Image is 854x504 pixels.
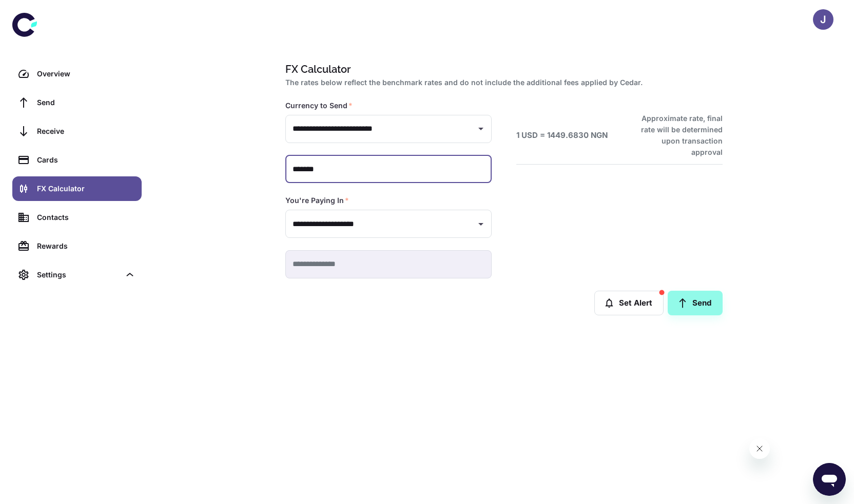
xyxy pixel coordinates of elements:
div: Cards [37,154,135,166]
div: Receive [37,126,135,137]
a: Receive [12,119,142,144]
iframe: Button to launch messaging window [813,463,846,496]
button: Open [474,122,488,136]
a: FX Calculator [12,176,142,201]
label: You're Paying In [285,195,349,206]
div: Overview [37,68,135,79]
div: Rewards [37,240,135,252]
button: Open [474,217,488,231]
a: Rewards [12,234,142,258]
h1: FX Calculator [285,62,719,77]
label: Currency to Send [285,100,353,111]
div: Settings [12,263,142,287]
a: Send [12,90,142,115]
a: Overview [12,62,142,86]
div: Contacts [37,212,135,223]
span: Hi. Need any help? [6,7,74,15]
button: J [813,9,833,30]
button: Set Alert [594,291,664,315]
div: FX Calculator [37,183,135,194]
a: Send [668,291,723,315]
a: Contacts [12,205,142,230]
iframe: Close message [749,438,770,459]
div: Settings [37,269,120,280]
a: Cards [12,148,142,172]
div: Send [37,97,135,108]
h6: Approximate rate, final rate will be determined upon transaction approval [630,113,723,158]
h6: 1 USD = 1449.6830 NGN [516,130,608,142]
